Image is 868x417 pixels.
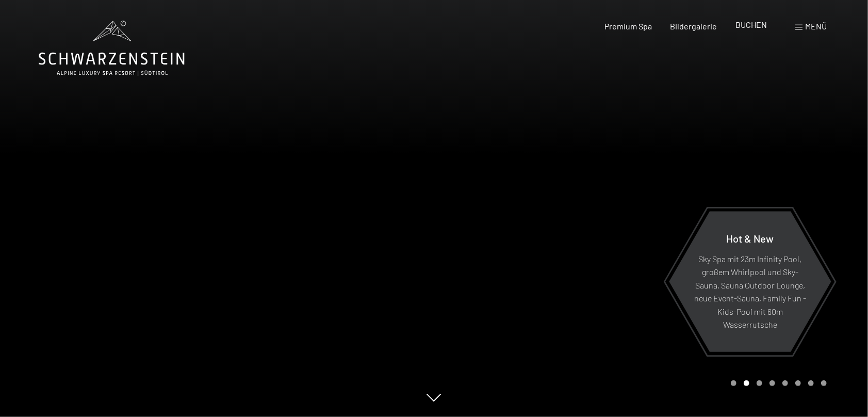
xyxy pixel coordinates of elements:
[769,380,775,386] div: Carousel Page 4
[795,380,801,386] div: Carousel Page 6
[821,380,827,386] div: Carousel Page 8
[782,380,788,386] div: Carousel Page 5
[727,232,774,244] span: Hot & New
[694,252,806,331] p: Sky Spa mit 23m Infinity Pool, großem Whirlpool und Sky-Sauna, Sauna Outdoor Lounge, neue Event-S...
[808,380,814,386] div: Carousel Page 7
[668,211,832,352] a: Hot & New Sky Spa mit 23m Infinity Pool, großem Whirlpool und Sky-Sauna, Sauna Outdoor Lounge, ne...
[670,21,717,31] a: Bildergalerie
[735,20,767,29] a: BUCHEN
[604,21,652,31] a: Premium Spa
[805,21,827,31] span: Menü
[731,380,736,386] div: Carousel Page 1
[744,380,749,386] div: Carousel Page 2 (Current Slide)
[727,380,827,386] div: Carousel Pagination
[757,380,762,386] div: Carousel Page 3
